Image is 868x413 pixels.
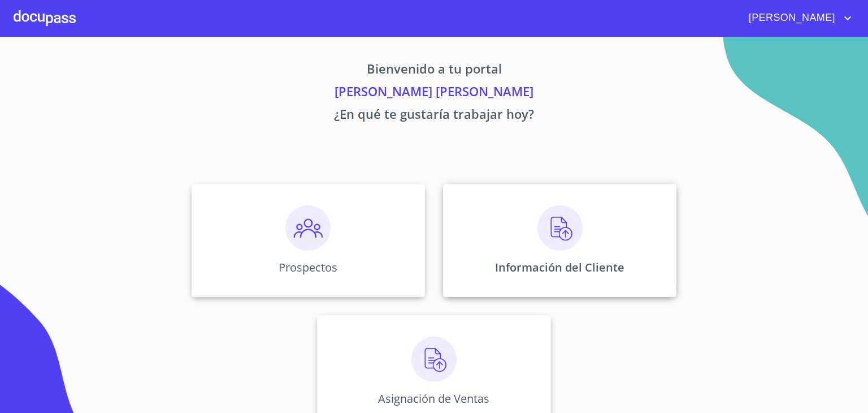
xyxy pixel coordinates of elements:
[411,337,457,382] img: carga.png
[86,82,782,105] p: [PERSON_NAME] [PERSON_NAME]
[495,260,624,275] p: Información del Cliente
[740,9,854,27] button: account of current user
[285,205,331,251] img: prospectos.png
[86,59,782,82] p: Bienvenido a tu portal
[378,391,489,406] p: Asignación de Ventas
[537,205,583,251] img: carga.png
[279,260,337,275] p: Prospectos
[86,105,782,127] p: ¿En qué te gustaría trabajar hoy?
[740,9,841,27] span: [PERSON_NAME]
